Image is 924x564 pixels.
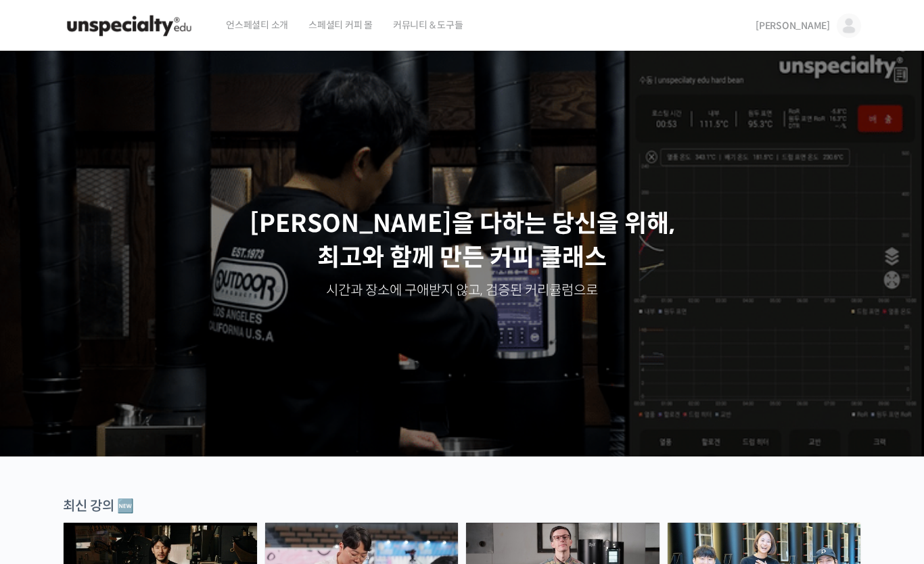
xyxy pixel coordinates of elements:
[63,497,861,515] div: 최신 강의 🆕
[14,281,910,300] p: 시간과 장소에 구애받지 않고, 검증된 커리큘럼으로
[14,207,910,275] p: [PERSON_NAME]을 다하는 당신을 위해, 최고와 함께 만든 커피 클래스
[756,20,830,32] span: [PERSON_NAME]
